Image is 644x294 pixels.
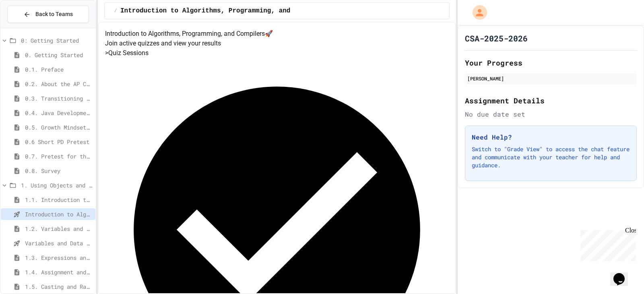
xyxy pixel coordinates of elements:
span: 1.4. Assignment and Input [25,268,92,276]
span: 0: Getting Started [21,36,92,45]
div: No due date set [465,109,637,119]
iframe: chat widget [577,227,636,261]
span: 0.8. Survey [25,167,92,175]
div: My Account [464,3,489,22]
iframe: chat widget [610,262,636,286]
h1: CSA-2025-2026 [465,33,528,44]
span: 0.3. Transitioning from AP CSP to AP CSA [25,94,92,103]
span: 0. Getting Started [25,51,92,59]
span: 1.2. Variables and Data Types [25,224,92,233]
span: 0.4. Java Development Environments [25,109,92,117]
span: 0.7. Pretest for the AP CSA Exam [25,152,92,160]
div: [PERSON_NAME] [467,75,634,82]
span: Variables and Data Types - Quiz [25,239,92,247]
span: 1.1. Introduction to Algorithms, Programming, and Compilers [25,195,92,204]
h2: Assignment Details [465,95,637,106]
span: 0.5. Growth Mindset and Pair Programming [25,123,92,132]
span: Introduction to Algorithms, Programming, and Compilers [25,210,92,218]
span: Introduction to Algorithms, Programming, and Compilers [120,6,329,16]
p: Join active quizzes and view your results [105,39,449,48]
button: Back to Teams [7,6,89,23]
h5: > Quiz Sessions [105,48,449,58]
span: 1.3. Expressions and Output [New] [25,253,92,262]
span: Back to Teams [35,10,73,19]
span: 1. Using Objects and Methods [21,181,92,189]
span: 0.1. Preface [25,65,92,74]
span: 0.2. About the AP CSA Exam [25,80,92,88]
span: / [114,8,117,14]
span: 0.6 Short PD Pretest [25,138,92,146]
h2: Your Progress [465,57,637,68]
h4: Introduction to Algorithms, Programming, and Compilers 🚀 [105,29,449,39]
p: Switch to "Grade View" to access the chat feature and communicate with your teacher for help and ... [472,145,630,169]
span: 1.5. Casting and Ranges of Values [25,282,92,291]
h3: Need Help? [472,132,630,142]
div: Chat with us now!Close [3,3,56,51]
